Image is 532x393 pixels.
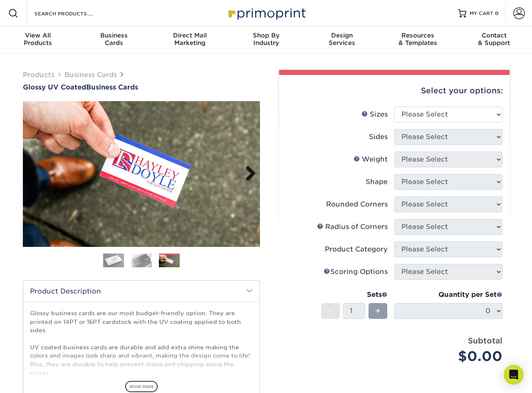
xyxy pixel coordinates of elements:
div: Scoring Options [324,267,388,277]
span: Business [76,32,152,39]
div: Select your options: [286,75,503,107]
a: BusinessCards [76,27,152,53]
span: Contact [456,32,532,39]
img: Business Cards 01 [103,250,124,271]
div: Product Category [325,244,388,254]
span: Shop By [228,32,304,39]
div: Industry [228,32,304,47]
img: Business Cards 03 [159,255,180,268]
div: Sides [369,132,388,142]
span: Direct Mail [152,32,228,39]
div: & Templates [380,32,456,47]
a: Products [23,71,54,79]
span: MY CART [470,10,493,17]
img: Glossy UV Coated 03 [23,101,260,247]
span: + [375,305,381,317]
div: Marketing [152,32,228,47]
div: Sizes [361,109,388,119]
div: Sets [321,290,388,300]
div: Services [304,32,380,47]
span: show more [125,381,158,392]
a: Resources& Templates [380,27,456,53]
div: Rounded Corners [326,199,388,209]
a: DesignServices [304,27,380,53]
div: Open Intercom Messenger [504,365,524,385]
a: Shop ByIndustry [228,27,304,53]
span: - [329,305,332,317]
span: 0 [495,10,499,16]
a: Contact& Support [456,27,532,53]
a: Glossy UV CoatedBusiness Cards [23,83,260,91]
div: $0.00 [401,346,502,366]
h1: Business Cards [23,83,260,91]
input: SEARCH PRODUCTS..... [34,8,115,18]
a: Business Cards [64,71,117,79]
img: Primoprint [225,4,308,22]
h2: Product Description [23,281,260,302]
div: Quantity per Set [394,290,502,300]
div: Weight [354,154,388,164]
span: Resources [380,32,456,39]
div: Shape [366,177,388,187]
span: Design [304,32,380,39]
div: Radius of Corners [317,222,388,232]
div: Cards [76,32,152,47]
a: Direct MailMarketing [152,27,228,53]
strong: Subtotal [468,336,502,345]
span: Glossy UV Coated [23,83,86,91]
img: Business Cards 02 [131,253,152,268]
div: & Support [456,32,532,47]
